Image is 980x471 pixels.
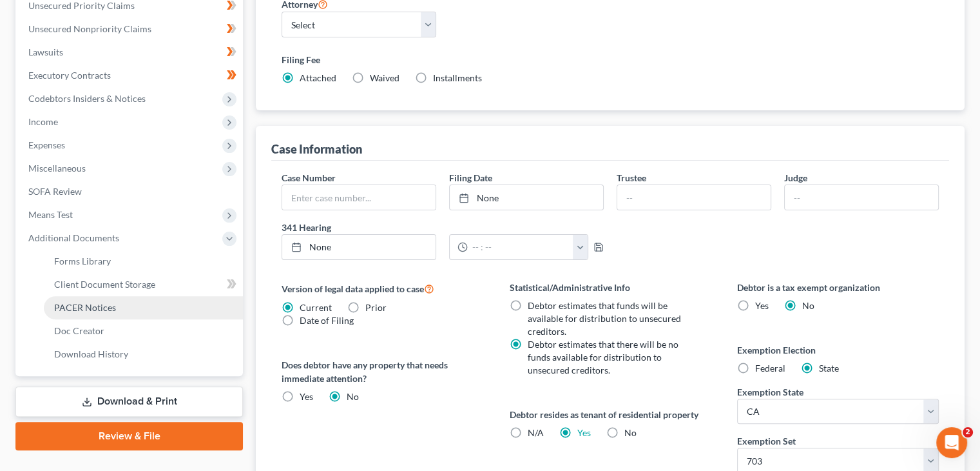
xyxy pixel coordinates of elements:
[785,185,938,210] input: --
[510,281,711,294] label: Statistical/Administrative Info
[18,180,243,203] a: SOFA Review
[617,185,771,210] input: --
[737,434,796,448] label: Exemption Set
[963,427,973,437] span: 2
[433,72,482,83] span: Installments
[28,186,82,197] span: SOFA Review
[282,235,436,259] a: None
[755,363,785,374] span: Federal
[44,296,243,319] a: PACER Notices
[617,171,646,185] label: Trustee
[282,53,939,66] label: Filing Fee
[737,281,939,294] label: Debtor is a tax exempt organization
[28,70,111,81] span: Executory Contracts
[528,339,678,376] span: Debtor estimates that there will be no funds available for distribution to unsecured creditors.
[528,427,544,438] span: N/A
[510,408,711,421] label: Debtor resides as tenant of residential property
[28,93,146,104] span: Codebtors Insiders & Notices
[577,427,591,438] a: Yes
[450,185,603,210] a: None
[282,185,436,210] input: Enter case number...
[28,163,86,174] span: Miscellaneous
[15,422,243,450] a: Review & File
[737,385,803,399] label: Exemption State
[54,279,155,290] span: Client Document Storage
[282,171,336,185] label: Case Number
[28,116,58,127] span: Income
[54,348,128,359] span: Download History
[300,391,313,402] span: Yes
[370,72,399,83] span: Waived
[18,17,243,41] a: Unsecured Nonpriority Claims
[44,273,243,296] a: Client Document Storage
[737,343,939,357] label: Exemption Election
[936,427,967,458] iframe: Intercom live chat
[300,72,336,83] span: Attached
[15,386,243,417] a: Download & Print
[300,315,354,326] span: Date of Filing
[365,302,387,313] span: Prior
[54,256,111,266] span: Forms Library
[819,363,839,374] span: State
[44,250,243,273] a: Forms Library
[802,300,814,311] span: No
[449,171,492,185] label: Filing Date
[54,302,116,313] span: PACER Notices
[282,358,483,385] label: Does debtor have any property that needs immediate attention?
[28,46,63,57] span: Lawsuits
[28,139,65,150] span: Expenses
[18,41,243,64] a: Lawsuits
[468,235,573,259] input: -- : --
[44,343,243,366] a: Download History
[28,232,119,243] span: Additional Documents
[347,391,359,402] span: No
[54,325,104,336] span: Doc Creator
[44,319,243,343] a: Doc Creator
[275,221,610,234] label: 341 Hearing
[271,141,362,157] div: Case Information
[300,302,332,313] span: Current
[784,171,807,185] label: Judge
[282,281,483,296] label: Version of legal data applied to case
[755,300,769,311] span: Yes
[28,23,151,34] span: Unsecured Nonpriority Claims
[528,300,681,337] span: Debtor estimates that funds will be available for distribution to unsecured creditors.
[18,64,243,87] a: Executory Contracts
[28,209,73,220] span: Means Test
[624,427,637,438] span: No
